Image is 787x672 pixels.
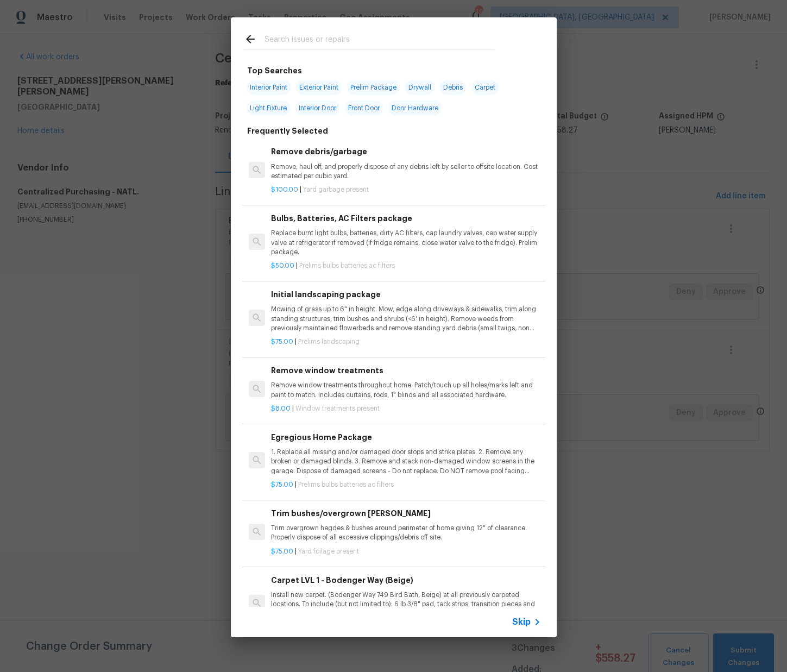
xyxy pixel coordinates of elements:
[303,186,369,193] span: Yard garbage present
[271,404,540,413] p: |
[271,338,293,345] span: $75.00
[271,591,540,618] p: Install new carpet. (Bodenger Way 749 Bird Bath, Beige) at all previously carpeted locations. To ...
[271,480,540,489] p: |
[295,101,339,116] span: Interior Door
[271,524,540,542] p: Trim overgrown hegdes & bushes around perimeter of home giving 12" of clearance. Properly dispose...
[298,481,394,488] span: Prelims bulbs batteries ac filters
[271,262,294,269] span: $50.00
[345,101,383,116] span: Front Door
[247,125,328,137] h6: Frequently Selected
[512,617,531,627] span: Skip
[271,547,540,556] p: |
[299,262,395,269] span: Prelims bulbs batteries ac filters
[247,65,302,77] h6: Top Searches
[388,101,442,116] span: Door Hardware
[271,212,540,224] h6: Bulbs, Batteries, AC Filters package
[296,80,342,95] span: Exterior Paint
[271,305,540,332] p: Mowing of grass up to 6" in height. Mow, edge along driveways & sidewalks, trim along standing st...
[440,80,466,95] span: Debris
[271,162,540,181] p: Remove, haul off, and properly dispose of any debris left by seller to offsite location. Cost est...
[271,261,540,271] p: |
[271,481,293,488] span: $75.00
[271,185,540,194] p: |
[271,574,540,586] h6: Carpet LVL 1 - Bodenger Way (Beige)
[271,337,540,347] p: |
[347,80,400,95] span: Prelim Package
[271,405,291,412] span: $8.00
[247,80,291,95] span: Interior Paint
[271,548,293,555] span: $75.00
[405,80,435,95] span: Drywall
[247,101,290,116] span: Light Fixture
[271,381,540,399] p: Remove window treatments throughout home. Patch/touch up all holes/marks left and paint to match....
[271,146,540,158] h6: Remove debris/garbage
[271,507,540,519] h6: Trim bushes/overgrown [PERSON_NAME]
[265,33,495,49] input: Search issues or repairs
[271,288,540,300] h6: Initial landscaping package
[295,405,380,412] span: Window treatments present
[298,548,359,555] span: Yard foilage present
[271,431,540,443] h6: Egregious Home Package
[271,229,540,256] p: Replace burnt light bulbs, batteries, dirty AC filters, cap laundry valves, cap water supply valv...
[298,338,360,345] span: Prelims landscaping
[471,80,499,95] span: Carpet
[271,186,298,193] span: $100.00
[271,448,540,475] p: 1. Replace all missing and/or damaged door stops and strike plates. 2. Remove any broken or damag...
[271,365,540,376] h6: Remove window treatments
